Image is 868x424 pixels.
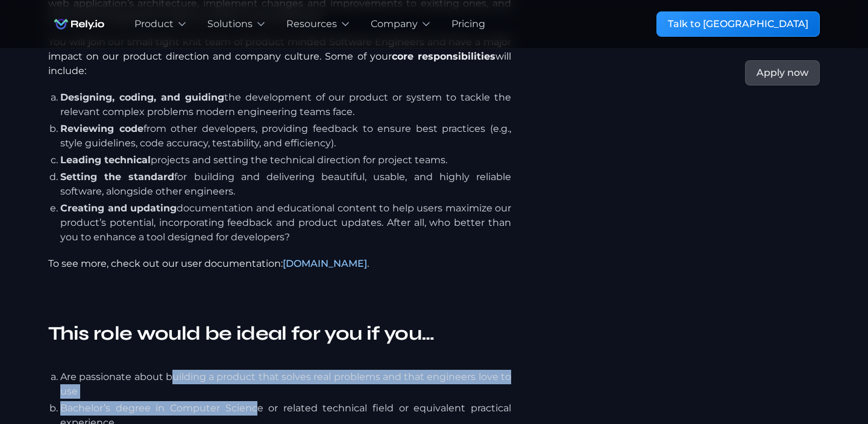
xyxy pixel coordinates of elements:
[286,17,337,31] div: Resources
[48,12,110,36] img: Rely.io logo
[60,123,143,134] strong: Reviewing code
[451,17,485,31] a: Pricing
[745,60,820,86] a: Apply now
[48,35,511,78] p: You will join our small tight knit team of product minded Software Engineers and have a major imp...
[60,201,511,245] li: documentation and educational content to help users maximize our product’s potential, incorporati...
[788,344,851,407] iframe: Chatbot
[392,51,495,62] strong: core responsibilities
[60,170,511,199] li: for building and delivering beautiful, usable, and highly reliable software, alongside other engi...
[60,122,511,151] li: from other developers, providing feedback to ensure best practices (e.g., style guidelines, code ...
[134,17,174,31] div: Product
[48,322,434,345] strong: This role would be ideal for you if you…
[60,92,224,103] strong: Designing, coding, and guiding
[60,90,511,119] li: the development of our product or system to tackle the relevant complex problems modern engineeri...
[371,17,418,31] div: Company
[60,171,174,182] strong: Setting the standard
[756,66,808,80] div: Apply now
[283,258,367,269] a: [DOMAIN_NAME]
[60,154,151,166] strong: Leading technical
[60,153,511,167] li: projects and setting the technical direction for project teams.
[668,17,808,31] div: Talk to [GEOGRAPHIC_DATA]
[48,12,110,36] a: home
[48,257,511,271] p: To see more, check out our user documentation: .
[60,202,177,214] strong: Creating and updating
[656,11,820,37] a: Talk to [GEOGRAPHIC_DATA]
[207,17,253,31] div: Solutions
[60,370,511,399] li: Are passionate about building a product that solves real problems and that engineers love to use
